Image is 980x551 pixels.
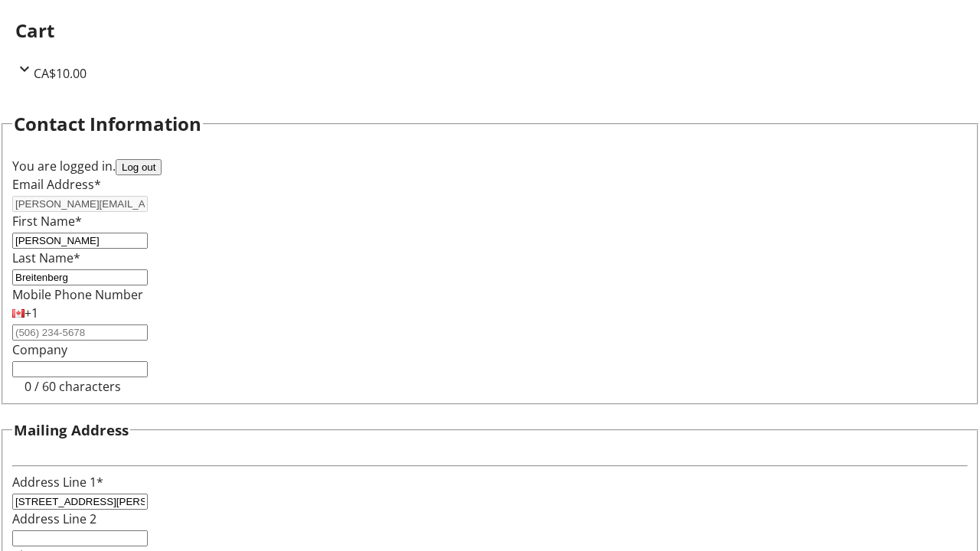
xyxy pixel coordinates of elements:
[116,159,162,175] button: Log out
[15,17,965,44] h2: Cart
[24,378,121,395] tr-character-limit: 0 / 60 characters
[12,341,67,358] label: Company
[34,65,87,82] span: CA$10.00
[12,474,103,491] label: Address Line 1*
[12,176,101,193] label: Email Address*
[12,510,96,527] label: Address Line 2
[14,419,129,441] h3: Mailing Address
[12,249,80,266] label: Last Name*
[12,157,968,175] div: You are logged in.
[12,213,82,230] label: First Name*
[14,110,201,138] h2: Contact Information
[12,324,148,341] input: (506) 234-5678
[12,286,143,303] label: Mobile Phone Number
[12,494,148,510] input: Address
